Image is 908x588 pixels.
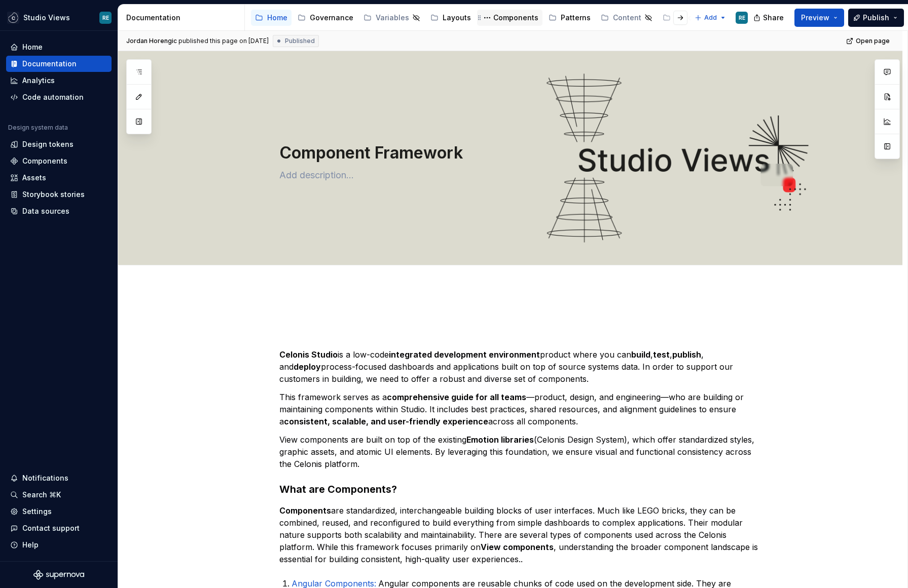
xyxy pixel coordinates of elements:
svg: Supernova Logo [33,570,84,580]
a: Content [597,10,657,26]
p: This framework serves as a —product, design, and engineering—who are building or maintaining comp... [279,391,766,427]
button: Publish [848,9,904,27]
button: Preview [794,9,844,27]
textarea: Component Framework [277,141,764,165]
a: Open page [843,34,894,48]
button: Add [692,11,730,25]
div: published this page on [DATE] [178,37,269,45]
a: Assets [6,170,112,186]
div: Content [613,13,641,23]
strong: View components [481,542,554,552]
strong: Emotion libraries [466,435,534,445]
a: Home [6,39,112,55]
strong: Celonis Studio [279,349,338,360]
div: Home [267,13,287,23]
p: View components are built on top of the existing (Celonis Design System), which offer standardize... [279,434,766,470]
strong: Components [279,505,331,516]
div: Help [22,540,39,550]
div: Storybook stories [22,189,85,200]
button: Studio ViewsRE [2,7,116,28]
div: Notifications [22,473,68,483]
div: Documentation [126,13,240,23]
a: Governance [294,10,357,26]
strong: deploy [294,362,321,372]
a: Components [477,10,542,26]
span: Published [285,37,315,45]
span: Preview [801,13,829,23]
div: Code automation [22,92,84,102]
div: Design tokens [22,139,74,149]
button: Search ⌘K [6,487,112,503]
a: Design tokens [6,136,112,152]
button: Notifications [6,470,112,486]
div: Studio Views [23,13,70,23]
div: Documentation [22,59,77,69]
div: Variables [376,13,409,23]
button: Help [6,537,112,553]
div: Data sources [22,206,69,216]
a: Layouts [426,10,475,26]
a: Storybook stories [6,186,112,203]
strong: publish [672,349,701,360]
a: Patterns [544,10,595,26]
div: Search ⌘K [22,490,61,500]
strong: comprehensive guide for all teams [387,392,526,402]
a: Code automation [6,89,112,105]
a: Analytics [6,72,112,89]
strong: integrated development environment [389,349,540,360]
div: Components [22,156,67,166]
strong: build [631,349,650,360]
span: Jordan Horengic [126,37,177,45]
a: Documentation [6,56,112,72]
p: is a low-code product where you can , , , and process-focused dashboards and applications built o... [279,348,766,385]
a: Data sources [6,203,112,219]
a: Components [6,153,112,169]
div: Layouts [443,13,471,23]
button: Contact support [6,520,112,536]
strong: consistent, scalable, and user-friendly experience [284,416,488,426]
div: Page tree [251,8,689,28]
div: Design system data [8,124,68,132]
a: Settings [6,503,112,520]
a: Home [251,10,292,26]
img: f5634f2a-3c0d-4c0b-9dc3-3862a3e014c7.png [7,12,19,24]
strong: test [653,349,670,360]
div: Contact support [22,523,80,533]
button: Share [748,9,790,27]
p: are standardized, interchangeable building blocks of user interfaces. Much like LEGO bricks, they... [279,504,766,565]
div: RE [102,14,109,22]
div: Analytics [22,75,55,86]
span: Publish [863,13,889,23]
div: Components [493,13,538,23]
div: Patterns [561,13,591,23]
div: Home [22,42,43,52]
div: Assets [22,173,46,183]
span: Add [704,14,717,22]
span: Share [763,13,784,23]
h3: What are Components? [279,482,766,496]
div: RE [739,14,745,22]
div: Settings [22,506,52,517]
span: Open page [856,37,890,45]
div: Governance [310,13,353,23]
a: Variables [359,10,424,26]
